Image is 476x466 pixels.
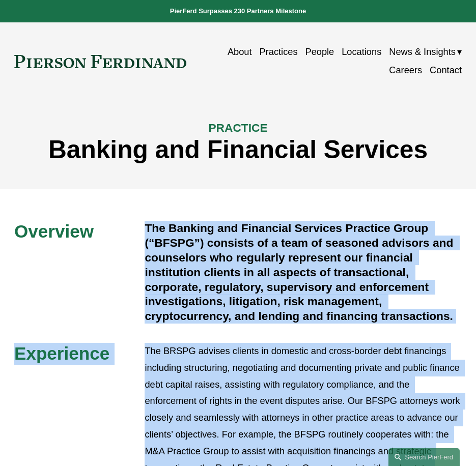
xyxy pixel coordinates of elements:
a: Careers [389,62,422,80]
h1: Banking and Financial Services [14,135,462,164]
a: folder dropdown [389,43,462,61]
span: Overview [14,221,94,241]
a: About [228,43,252,61]
a: People [305,43,334,61]
a: Contact [430,62,462,80]
a: Search this site [388,448,460,466]
span: Experience [14,343,109,363]
a: Practices [260,43,298,61]
span: PRACTICE [208,121,267,134]
h4: The Banking and Financial Services Practice Group (“BFSPG”) consists of a team of seasoned adviso... [145,221,462,324]
a: Locations [342,43,381,61]
span: News & Insights [389,44,456,61]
